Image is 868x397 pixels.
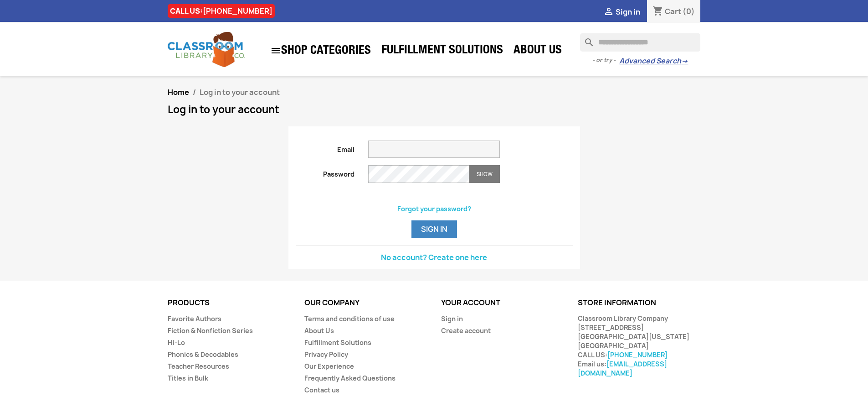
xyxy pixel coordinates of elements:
i: search [580,33,591,44]
a: Our Experience [304,362,354,371]
label: Email [289,141,362,154]
a: [EMAIL_ADDRESS][DOMAIN_NAME] [578,360,667,377]
p: Store information [578,299,701,307]
a: Contact us [304,386,339,394]
label: Password [289,165,362,179]
i:  [270,45,281,56]
a: Create account [441,326,491,335]
a: No account? Create one here [381,252,487,262]
div: CALL US: [168,4,275,18]
a: Hi-Lo [168,338,185,347]
a: Favorite Authors [168,314,221,323]
input: Password input [368,165,469,183]
a: Privacy Policy [304,350,348,359]
span: → [681,57,688,66]
a: Fulfillment Solutions [304,338,371,347]
button: Show [469,165,500,183]
i:  [603,7,614,18]
a: SHOP CATEGORIES [266,41,375,61]
i: shopping_cart [652,6,663,17]
p: Our company [304,299,427,307]
button: Sign in [411,220,457,238]
a: Titles in Bulk [168,374,208,382]
a:  Sign in [603,7,640,17]
a: Fiction & Nonfiction Series [168,326,253,335]
span: Sign in [616,7,640,17]
a: Your account [441,298,500,308]
a: [PHONE_NUMBER] [607,350,668,359]
div: Classroom Library Company [STREET_ADDRESS] [GEOGRAPHIC_DATA][US_STATE] [GEOGRAPHIC_DATA] CALL US:... [578,314,701,378]
span: Cart [665,6,681,16]
input: Search [580,33,700,52]
a: About Us [509,42,566,60]
a: Sign in [441,314,463,323]
a: Home [168,87,189,97]
img: Classroom Library Company [168,32,245,67]
a: Forgot your password? [397,204,471,213]
span: - or try - [592,56,619,65]
a: Frequently Asked Questions [304,374,395,382]
span: Log in to your account [200,87,280,97]
a: Phonics & Decodables [168,350,238,359]
a: Advanced Search→ [619,57,688,66]
a: Fulfillment Solutions [377,42,508,60]
p: Products [168,299,291,307]
a: Teacher Resources [168,362,229,371]
a: [PHONE_NUMBER] [203,6,272,16]
a: About Us [304,326,334,335]
a: Terms and conditions of use [304,314,395,323]
span: (0) [683,6,695,16]
h1: Log in to your account [168,104,701,115]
